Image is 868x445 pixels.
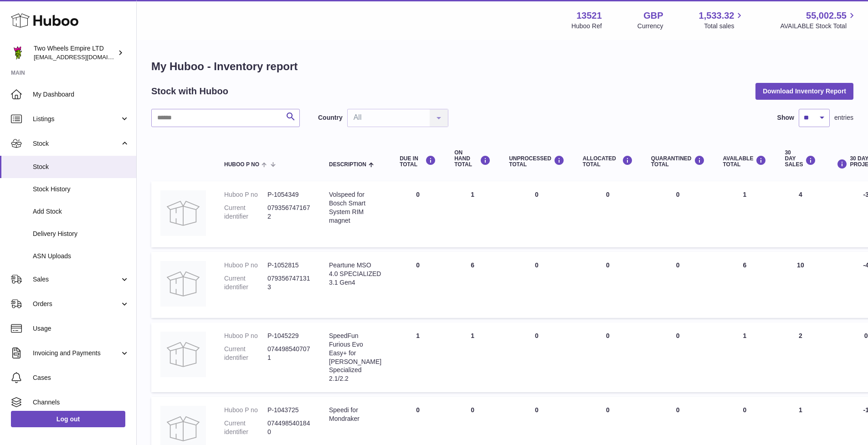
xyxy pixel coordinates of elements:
span: AVAILABLE Stock Total [780,22,857,31]
span: 1,533.32 [699,10,734,22]
dd: 0744985407071 [267,345,311,362]
td: 0 [574,181,642,247]
div: DUE IN TOTAL [400,155,436,168]
td: 6 [445,252,500,318]
img: product image [160,261,206,307]
td: 1 [714,181,776,247]
td: 0 [500,322,574,392]
span: Cases [33,373,129,382]
dt: Current identifier [224,274,267,292]
span: Total sales [704,22,745,31]
div: UNPROCESSED Total [509,155,565,168]
a: Log out [11,411,125,427]
td: 4 [776,181,825,247]
span: Channels [33,398,129,407]
span: Usage [33,324,129,333]
span: 55,002.55 [806,10,847,22]
span: Orders [33,300,120,308]
dd: 0744985401840 [267,419,311,436]
span: My Dashboard [33,90,129,99]
span: Invoicing and Payments [33,349,120,358]
span: Stock [33,139,120,148]
td: 1 [445,322,500,392]
span: Stock History [33,185,129,194]
a: 1,533.32 Total sales [699,10,745,31]
div: ON HAND Total [454,150,491,168]
dd: P-1045229 [267,332,311,340]
td: 0 [500,252,574,318]
div: Speedi for Mondraker [329,406,381,423]
div: AVAILABLE Total [723,155,767,168]
img: product image [160,332,206,377]
dt: Huboo P no [224,406,267,414]
strong: 13521 [576,10,602,22]
dd: P-1043725 [267,406,311,414]
td: 6 [714,252,776,318]
dt: Current identifier [224,345,267,362]
td: 0 [574,252,642,318]
td: 10 [776,252,825,318]
span: entries [834,113,853,122]
div: Volspeed for Bosch Smart System RIM magnet [329,190,381,225]
label: Show [777,113,794,122]
div: QUARANTINED Total [651,155,705,168]
dt: Current identifier [224,204,267,221]
div: 30 DAY SALES [785,150,816,168]
span: 0 [676,261,680,269]
span: Delivery History [33,230,129,238]
td: 0 [574,322,642,392]
h1: My Huboo - Inventory report [151,59,853,74]
td: 1 [714,322,776,392]
label: Country [318,113,343,122]
dd: 0793567471672 [267,204,311,221]
div: Currency [637,22,663,31]
dt: Current identifier [224,419,267,436]
span: [EMAIL_ADDRESS][DOMAIN_NAME] [34,53,134,61]
a: 55,002.55 AVAILABLE Stock Total [780,10,857,31]
div: SpeedFun Furious Evo Easy+ for [PERSON_NAME] Specialized 2.1/2.2 [329,332,381,383]
div: Peartune MSO 4.0 SPECIALIZED 3.1 Gen4 [329,261,381,287]
dt: Huboo P no [224,261,267,270]
strong: GBP [643,10,663,22]
button: Download Inventory Report [755,83,853,99]
dd: P-1052815 [267,261,311,270]
h2: Stock with Huboo [151,85,228,97]
td: 2 [776,322,825,392]
span: ASN Uploads [33,252,129,261]
td: 0 [390,181,445,247]
span: 0 [676,406,680,414]
td: 1 [445,181,500,247]
img: product image [160,190,206,236]
span: Add Stock [33,207,129,216]
span: Description [329,162,366,168]
div: Two Wheels Empire LTD [34,44,116,61]
dd: 0793567471313 [267,274,311,292]
td: 0 [500,181,574,247]
span: Listings [33,115,120,123]
span: 0 [676,332,680,339]
td: 1 [390,322,445,392]
img: justas@twowheelsempire.com [11,46,25,60]
div: ALLOCATED Total [583,155,633,168]
td: 0 [390,252,445,318]
span: Huboo P no [224,162,259,168]
dt: Huboo P no [224,190,267,199]
span: Stock [33,163,129,171]
dd: P-1054349 [267,190,311,199]
span: 0 [676,191,680,198]
dt: Huboo P no [224,332,267,340]
span: Sales [33,275,120,284]
div: Huboo Ref [571,22,602,31]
